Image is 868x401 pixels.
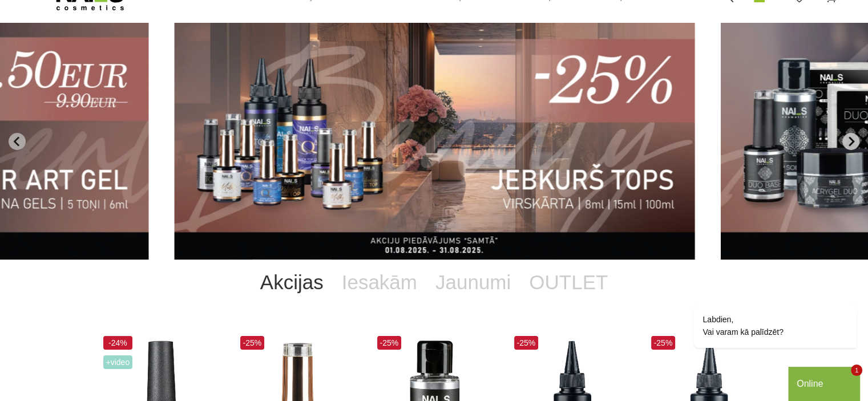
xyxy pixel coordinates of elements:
li: 8 of 13 [174,23,695,260]
a: OUTLET [520,260,617,305]
button: Previous slide [9,133,26,150]
a: Iesakām [333,260,426,305]
span: -25% [377,336,402,350]
iframe: chat widget [788,364,862,401]
button: Next slide [842,133,859,150]
span: -25% [240,336,265,350]
iframe: chat widget [657,201,862,361]
a: Akcijas [251,260,333,305]
span: -25% [514,336,539,350]
span: -24% [103,336,133,350]
span: -25% [651,336,676,350]
span: +Video [103,355,133,369]
a: Jaunumi [426,260,520,305]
